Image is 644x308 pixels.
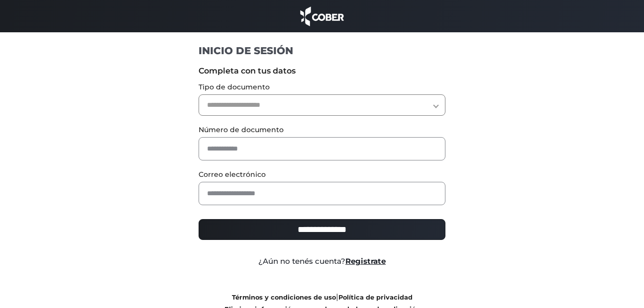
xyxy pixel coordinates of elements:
img: cober_marca.png [298,5,346,27]
label: Completa con tus datos [199,65,446,77]
h1: INICIO DE SESIÓN [199,44,446,57]
label: Correo electrónico [199,169,446,180]
label: Tipo de documento [199,82,446,92]
label: Número de documento [199,125,446,135]
a: Términos y condiciones de uso [232,294,336,301]
div: ¿Aún no tenés cuenta? [191,256,453,267]
a: Registrate [345,256,386,266]
a: Política de privacidad [338,294,413,301]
